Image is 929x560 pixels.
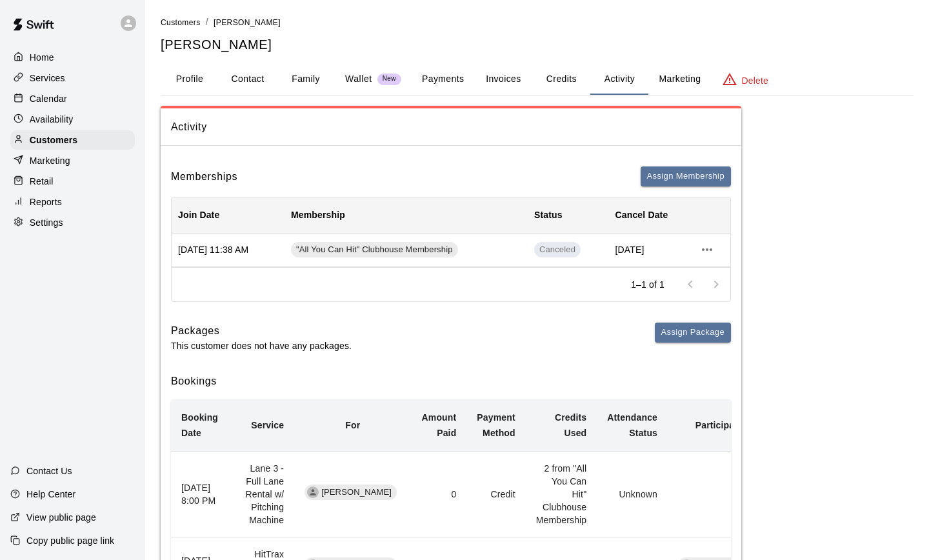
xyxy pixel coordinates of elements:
button: Payments [412,64,474,95]
h6: Bookings [171,373,731,390]
button: Family [277,64,335,95]
button: Marketing [648,64,711,95]
p: 1–1 of 1 [631,278,664,291]
span: Customers [161,18,201,27]
button: Credits [532,64,590,95]
a: Reports [10,192,135,212]
p: Home [30,51,54,64]
p: Calendar [30,92,67,105]
span: Canceled [534,242,581,257]
b: Amount Paid [422,412,457,438]
div: Join Date [178,197,219,233]
p: Marketing [30,154,70,167]
a: "All You Can Hit" Clubhouse Membership [291,242,462,257]
td: Unknown [597,452,668,537]
a: Marketing [10,151,135,170]
p: Retail [30,175,54,188]
td: 2 from "All You Can Hit" Clubhouse Membership [526,452,597,537]
div: Membership [291,197,345,233]
b: For [345,420,360,430]
th: [DATE] 8:00 PM [171,452,228,537]
span: Canceled [534,244,581,256]
nav: breadcrumb [161,15,914,30]
b: Service [251,420,284,430]
b: Payment Method [477,412,515,438]
a: Home [10,48,135,67]
p: Copy public page link [26,534,114,547]
p: Contact Us [26,465,72,477]
h6: Memberships [171,168,237,185]
h6: Packages [171,323,352,339]
b: Attendance Status [607,412,657,438]
a: Customers [10,130,135,150]
p: Availability [30,113,74,126]
div: Cancel Date [609,197,690,233]
span: Activity [171,119,731,135]
button: Activity [590,64,648,95]
span: "All You Can Hit" Clubhouse Membership [291,244,458,256]
b: Participating Staff [695,420,775,430]
td: Lane 3 - Full Lane Rental w/ Pitching Machine [228,452,294,537]
div: Cancel Date [615,197,668,233]
span: [DATE] [615,243,644,256]
span: [PERSON_NAME] [214,18,281,27]
button: more actions [696,239,718,261]
td: Credit [466,452,525,537]
b: Booking Date [181,412,218,438]
a: Services [10,68,135,88]
p: Wallet [345,72,372,86]
a: Retail [10,172,135,191]
a: Settings [10,213,135,232]
p: Settings [30,216,63,229]
p: View public page [26,511,96,524]
span: New [377,75,401,83]
b: Credits Used [555,412,586,438]
div: Status [534,197,563,233]
div: Status [528,197,609,233]
p: None [678,488,774,501]
td: 0 [412,452,467,537]
button: Contact [219,64,277,95]
p: This customer does not have any packages. [171,339,352,352]
button: Assign Membership [641,166,731,186]
button: Assign Package [655,323,731,343]
a: Customers [161,17,201,27]
li: / [206,15,208,29]
button: Invoices [474,64,532,95]
div: Membership [285,197,528,233]
span: [PERSON_NAME] [316,486,397,499]
div: Join Date [172,197,285,233]
p: Delete [742,74,768,87]
p: Reports [30,195,62,208]
button: Profile [161,64,219,95]
div: basic tabs example [161,64,914,95]
p: Customers [30,134,77,146]
div: Brad Prendergast [307,486,319,498]
p: Help Center [26,488,75,501]
a: Calendar [10,89,135,108]
p: Services [30,72,65,85]
a: Availability [10,110,135,129]
div: [DATE] 11:38 AM [172,234,285,267]
h5: [PERSON_NAME] [161,36,914,54]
